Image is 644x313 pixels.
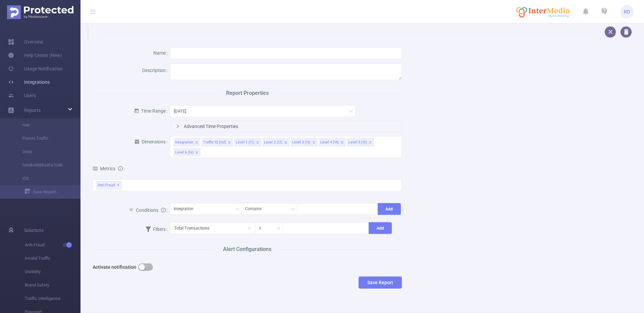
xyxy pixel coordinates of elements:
[134,139,166,144] span: Dimensions
[277,226,281,231] i: icon: down
[312,141,316,145] i: icon: close
[170,121,402,132] div: icon: rightAdvanced Time Properties
[245,203,266,214] div: Contains
[174,203,198,214] div: Integration
[25,252,80,265] span: Invalid Traffic
[259,223,266,234] div: ≥
[340,141,344,145] i: icon: close
[8,89,36,102] a: Users
[256,141,259,145] i: icon: close
[347,138,374,146] li: Level 5 (l5)
[218,89,277,97] span: Report Properties
[291,138,318,146] li: Level 3 (l3)
[263,138,289,146] li: Level 2 (l2)
[284,141,287,145] i: icon: close
[369,141,372,145] i: icon: close
[359,276,402,289] button: Save Report
[195,141,198,145] i: icon: close
[176,124,180,128] i: icon: right
[8,49,62,62] a: Help Center (New)
[8,75,50,89] a: Integrations
[320,138,339,147] div: Level 4 (l4)
[146,227,166,232] span: Filters
[624,5,630,18] span: RD
[13,172,72,185] a: iOS
[93,264,136,270] b: Activate notification
[228,141,231,145] i: icon: close
[174,148,201,156] li: Level 6 (l6)
[292,138,311,147] div: Level 3 (l3)
[25,238,80,252] span: Anti-Fraud
[136,207,166,213] span: Conditions
[25,278,80,292] span: Brand Safety
[264,138,282,147] div: Level 2 (l2)
[153,50,170,56] label: Name
[142,68,170,73] label: Description
[117,181,120,189] span: ✕
[234,138,261,146] li: Level 1 (l1)
[195,151,199,155] i: icon: close
[319,138,346,146] li: Level 4 (l4)
[7,5,73,19] img: Protected Media
[13,159,72,172] a: fohdkrldtBhs8fs7048
[8,62,63,75] a: Usage Notification
[235,207,239,212] i: icon: down
[25,265,80,278] span: Visibility
[24,108,41,113] span: Reports
[25,185,80,199] a: Save Report...
[24,104,41,117] a: Reports
[378,203,401,215] button: Add
[13,132,72,145] a: Poison Traffic
[13,145,72,159] a: Desk
[203,138,226,147] div: Traffic ID (tid)
[174,106,191,117] div: Yesterday
[161,208,166,212] i: icon: info-circle
[174,138,200,146] li: Integration
[215,245,279,253] span: Alert Configurations
[175,138,193,147] div: Integration
[118,166,123,171] i: icon: info-circle
[25,292,80,305] span: Traffic Intelligence
[175,148,194,157] div: Level 6 (l6)
[96,181,122,190] span: Anti-Fraud
[348,138,367,147] div: Level 5 (l5)
[24,224,44,237] span: Solutions
[291,207,295,212] i: icon: down
[8,35,43,49] a: Overview
[202,138,233,146] li: Traffic ID (tid)
[93,166,115,171] span: Metrics
[236,138,254,147] div: Level 1 (l1)
[369,222,392,234] button: Add
[349,109,353,114] i: icon: down
[13,118,72,132] a: roar
[134,108,166,114] span: Time Range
